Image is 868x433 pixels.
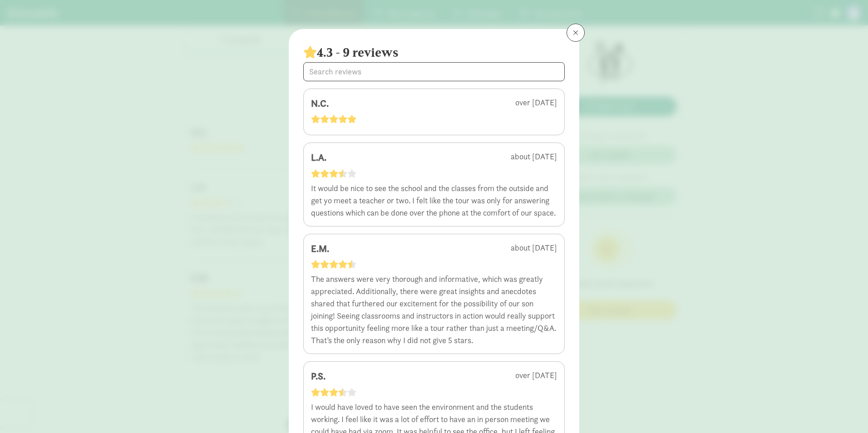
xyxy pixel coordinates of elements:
div: over [DATE] [395,369,557,387]
div: about [DATE] [395,241,557,260]
div: over [DATE] [395,96,557,114]
div: 4.3 - 9 reviews [303,44,565,62]
div: E.M. [311,241,395,256]
div: The answers were very thorough and informative, which was greatly appreciated. Additionally, ther... [311,273,557,346]
input: Search reviews [304,63,564,81]
div: about [DATE] [395,150,557,168]
div: N.C. [311,96,395,111]
div: L.A. [311,150,395,165]
div: It would be nice to see the school and the classes from the outside and get yo meet a teacher or ... [311,182,557,219]
div: P.S. [311,369,395,384]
